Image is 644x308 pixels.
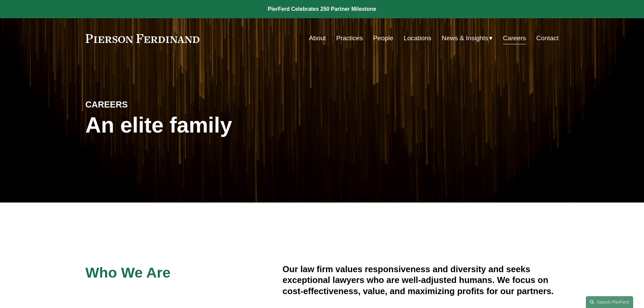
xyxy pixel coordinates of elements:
[442,32,493,45] a: folder dropdown
[336,32,363,45] a: Practices
[86,113,322,138] h1: An elite family
[86,264,171,281] span: Who We Are
[373,32,393,45] a: People
[586,296,633,308] a: Search this site
[283,264,559,297] h4: Our law firm values responsiveness and diversity and seeks exceptional lawyers who are well-adjus...
[404,32,431,45] a: Locations
[86,99,204,110] h4: CAREERS
[442,32,488,44] span: News & Insights
[503,32,526,45] a: Careers
[309,32,326,45] a: About
[536,32,558,45] a: Contact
